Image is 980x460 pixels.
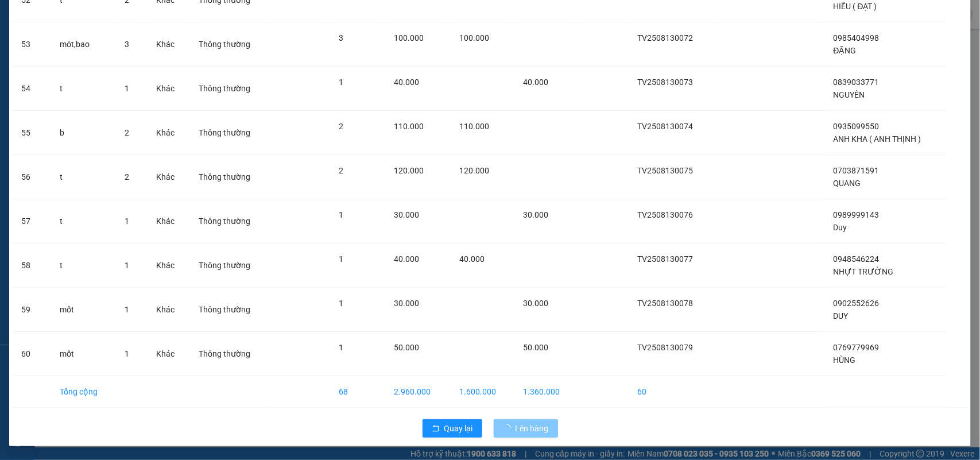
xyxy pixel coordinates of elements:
[147,22,189,67] td: Khác
[523,299,548,308] span: 30.000
[503,424,516,432] span: loading
[834,343,880,352] span: 0769779969
[12,22,51,67] td: 53
[339,343,343,352] span: 1
[523,78,548,87] span: 40.000
[394,210,419,219] span: 30.000
[459,122,489,131] span: 110.000
[834,46,857,55] span: ĐẶNG
[339,78,343,87] span: 1
[834,355,856,365] span: HÙNG
[432,424,440,434] span: rollback
[330,376,385,408] td: 68
[125,172,129,181] span: 2
[12,155,51,199] td: 56
[51,155,115,199] td: t
[459,33,489,42] span: 100.000
[514,376,578,408] td: 1.360.000
[14,83,216,102] b: GỬI : Trạm [PERSON_NAME]
[339,299,343,308] span: 1
[189,22,270,67] td: Thông thường
[834,267,894,276] span: NHỰT TRƯỜNG
[51,376,115,408] td: Tổng cộng
[189,199,270,243] td: Thông thường
[339,122,343,131] span: 2
[637,122,693,131] span: TV2508130074
[834,223,847,232] span: Duy
[339,33,343,42] span: 3
[450,376,514,408] td: 1.600.000
[14,14,72,72] img: logo.jpg
[834,134,921,144] span: ANH KHA ( ANH THỊNH )
[51,332,115,376] td: mốt
[423,419,482,438] button: rollbackQuay lại
[339,210,343,219] span: 1
[834,299,880,308] span: 0902552626
[125,261,129,270] span: 1
[51,67,115,111] td: t
[125,40,129,49] span: 3
[637,78,693,87] span: TV2508130073
[339,166,343,175] span: 2
[834,179,861,188] span: QUANG
[516,422,549,435] span: Lên hàng
[394,254,419,264] span: 40.000
[834,33,880,42] span: 0985404998
[834,90,865,99] span: NGUYÊN
[51,111,115,155] td: b
[637,33,693,42] span: TV2508130072
[339,254,343,264] span: 1
[394,343,419,352] span: 50.000
[12,288,51,332] td: 59
[444,422,473,435] span: Quay lại
[12,67,51,111] td: 54
[834,311,849,320] span: DUY
[189,67,270,111] td: Thông thường
[147,111,189,155] td: Khác
[12,199,51,243] td: 57
[394,166,424,175] span: 120.000
[51,288,115,332] td: mốt
[189,155,270,199] td: Thông thường
[107,42,480,57] li: Hotline: 02839552959
[125,305,129,314] span: 1
[637,166,693,175] span: TV2508130075
[834,254,880,264] span: 0948546224
[189,332,270,376] td: Thông thường
[834,210,880,219] span: 0989999143
[51,199,115,243] td: t
[834,2,877,11] span: HIẾU ( ĐẠT )
[51,243,115,288] td: t
[51,22,115,67] td: mót,bao
[12,111,51,155] td: 55
[834,166,880,175] span: 0703871591
[147,155,189,199] td: Khác
[637,210,693,219] span: TV2508130076
[189,243,270,288] td: Thông thường
[394,122,424,131] span: 110.000
[189,288,270,332] td: Thông thường
[637,343,693,352] span: TV2508130079
[385,376,450,408] td: 2.960.000
[394,299,419,308] span: 30.000
[125,128,129,137] span: 2
[12,243,51,288] td: 58
[147,243,189,288] td: Khác
[147,67,189,111] td: Khác
[834,122,880,131] span: 0935099550
[459,254,485,264] span: 40.000
[637,299,693,308] span: TV2508130078
[147,332,189,376] td: Khác
[394,78,419,87] span: 40.000
[628,376,714,408] td: 60
[494,419,558,438] button: Lên hàng
[107,28,480,42] li: 26 Phó Cơ Điều, Phường 12
[125,349,129,358] span: 1
[637,254,693,264] span: TV2508130077
[125,84,129,93] span: 1
[459,166,489,175] span: 120.000
[147,199,189,243] td: Khác
[12,332,51,376] td: 60
[523,343,548,352] span: 50.000
[189,111,270,155] td: Thông thường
